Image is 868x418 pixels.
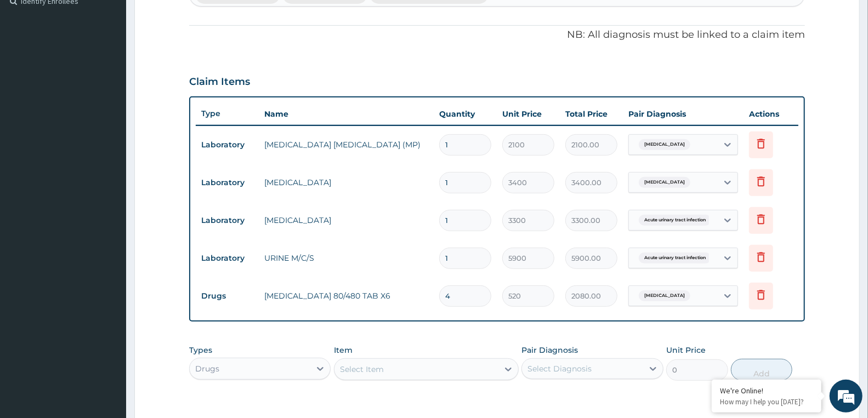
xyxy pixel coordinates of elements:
[720,386,813,396] div: We're Online!
[195,363,219,374] div: Drugs
[64,138,151,249] span: We're online!
[639,253,711,264] span: Acute urinary tract infection
[720,397,813,406] p: How may I help you today?
[666,345,706,356] label: Unit Price
[731,359,792,381] button: Add
[434,103,497,125] th: Quantity
[744,103,798,125] th: Actions
[20,55,44,82] img: d_794563401_company_1708531726252_794563401
[497,103,560,125] th: Unit Price
[259,285,434,307] td: [MEDICAL_DATA] 80/480 TAB X6
[196,210,259,231] td: Laboratory
[639,290,690,301] span: [MEDICAL_DATA]
[334,345,353,356] label: Item
[639,177,690,188] span: [MEDICAL_DATA]
[57,61,184,76] div: Chat with us now
[196,135,259,155] td: Laboratory
[180,5,206,32] div: Minimize live chat window
[527,363,592,374] div: Select Diagnosis
[259,134,434,156] td: [MEDICAL_DATA] [MEDICAL_DATA] (MP)
[259,103,434,125] th: Name
[196,173,259,193] td: Laboratory
[189,28,805,42] p: NB: All diagnosis must be linked to a claim item
[259,209,434,231] td: [MEDICAL_DATA]
[5,299,209,337] textarea: Type your message and hit 'Enter'
[196,248,259,268] td: Laboratory
[340,364,384,375] div: Select Item
[196,104,259,124] th: Type
[560,103,623,125] th: Total Price
[639,139,690,150] span: [MEDICAL_DATA]
[259,171,434,193] td: [MEDICAL_DATA]
[196,286,259,306] td: Drugs
[189,76,250,88] h3: Claim Items
[259,247,434,269] td: URINE M/C/S
[639,215,711,226] span: Acute urinary tract infection
[623,103,744,125] th: Pair Diagnosis
[521,345,578,356] label: Pair Diagnosis
[189,346,212,355] label: Types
